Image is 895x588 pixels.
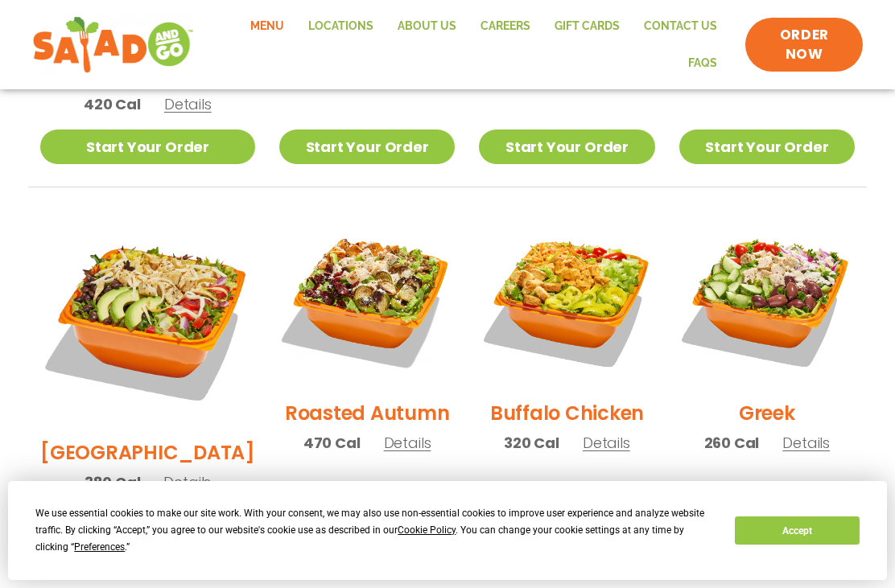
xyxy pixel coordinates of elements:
span: Details [782,433,830,453]
img: Product photo for Greek Salad [679,212,855,387]
a: Start Your Order [40,130,255,164]
button: Accept [735,516,859,545]
span: 260 Cal [704,432,760,454]
a: Start Your Order [479,130,654,164]
nav: Menu [210,8,729,81]
img: Product photo for Roasted Autumn Salad [279,212,455,387]
h2: Roasted Autumn [285,399,450,427]
span: Details [164,94,212,114]
span: 380 Cal [85,471,141,493]
div: We use essential cookies to make our site work. With your consent, we may also use non-essential ... [35,505,716,556]
a: Start Your Order [279,130,455,164]
span: 420 Cal [84,93,141,115]
span: Cookie Policy [398,524,456,536]
a: FAQs [676,45,729,82]
a: Menu [238,8,296,45]
div: Cookie Consent Prompt [8,481,887,580]
a: Start Your Order [679,130,855,164]
h2: Greek [739,399,795,427]
h2: [GEOGRAPHIC_DATA] [40,438,255,467]
a: GIFT CARDS [542,8,632,45]
img: Product photo for Buffalo Chicken Salad [479,212,654,387]
a: Locations [296,8,386,45]
span: 320 Cal [504,432,559,454]
a: Contact Us [632,8,729,45]
span: Preferences [74,541,125,553]
span: 470 Cal [303,432,361,454]
span: Details [583,433,630,453]
h2: Buffalo Chicken [490,399,644,427]
span: ORDER NOW [761,26,847,64]
a: About Us [386,8,468,45]
span: Details [384,433,431,453]
img: Product photo for BBQ Ranch Salad [40,212,255,426]
a: ORDER NOW [745,18,863,72]
a: Careers [468,8,542,45]
span: Details [163,472,211,492]
img: new-SAG-logo-768×292 [32,13,194,77]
